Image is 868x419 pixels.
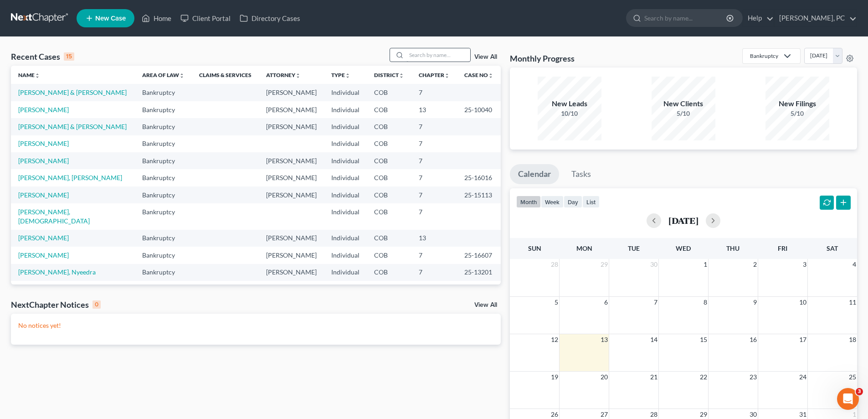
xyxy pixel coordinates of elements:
a: [PERSON_NAME] [18,157,69,165]
td: COB [367,247,411,264]
span: 9 [752,297,758,308]
td: 7 [411,169,457,186]
span: 24 [798,372,807,383]
span: Wed [676,244,691,252]
div: 5/10 [652,109,715,118]
div: 0 [92,300,101,309]
td: Bankruptcy [135,118,192,135]
a: [PERSON_NAME], [PERSON_NAME] [18,174,122,181]
td: COB [367,264,411,281]
td: Individual [324,169,367,186]
a: Chapterunfold_more [419,72,450,78]
i: unfold_more [399,73,404,78]
iframe: Intercom live chat [837,388,859,410]
span: New Case [95,15,126,22]
td: 25-10040 [457,101,501,118]
a: Calendar [510,164,559,184]
td: 7 [411,281,457,298]
td: Individual [324,84,367,101]
td: 7 [411,203,457,229]
td: Individual [324,101,367,118]
td: Individual [324,247,367,264]
td: Bankruptcy [135,152,192,169]
span: 17 [798,334,807,345]
span: Tue [628,244,640,252]
td: 7 [411,186,457,203]
span: 2 [752,259,758,270]
span: 20 [600,372,609,383]
a: Nameunfold_more [18,72,40,78]
td: [PERSON_NAME] [259,264,324,281]
span: 6 [603,297,609,308]
th: Claims & Services [192,66,259,84]
td: 7 [411,264,457,281]
a: [PERSON_NAME] [18,191,69,199]
span: 5 [554,297,559,308]
span: 10 [798,297,807,308]
span: 1 [703,259,708,270]
td: COB [367,230,411,247]
div: NextChapter Notices [11,299,101,310]
td: [PERSON_NAME] [259,230,324,247]
span: 16 [749,334,758,345]
td: [PERSON_NAME] [259,186,324,203]
span: Sat [827,244,838,252]
span: 28 [550,259,559,270]
td: Bankruptcy [135,84,192,101]
input: Search by name... [406,48,470,62]
a: Tasks [563,164,599,184]
td: Individual [324,135,367,152]
td: 7 [411,135,457,152]
a: [PERSON_NAME] [18,140,69,147]
td: COB [367,203,411,229]
span: 13 [600,334,609,345]
span: 18 [848,334,857,345]
div: Recent Cases [11,51,74,62]
td: [PERSON_NAME] [259,101,324,118]
i: unfold_more [444,73,450,78]
button: week [541,196,564,208]
span: 22 [699,372,708,383]
div: New Filings [765,98,829,109]
div: Bankruptcy [750,52,778,60]
td: Bankruptcy [135,247,192,264]
span: Sun [528,244,541,252]
td: Bankruptcy [135,281,192,298]
a: Home [137,10,176,26]
td: Bankruptcy [135,101,192,118]
span: 14 [649,334,658,345]
span: 30 [649,259,658,270]
td: [PERSON_NAME] [259,281,324,298]
span: 21 [649,372,658,383]
div: 10/10 [538,109,601,118]
td: 7 [411,84,457,101]
td: Individual [324,203,367,229]
h3: Monthly Progress [510,53,575,64]
div: 15 [64,52,74,61]
span: 11 [848,297,857,308]
span: 4 [852,259,857,270]
i: unfold_more [488,73,493,78]
td: 7 [411,247,457,264]
span: 3 [856,388,863,395]
p: No notices yet! [18,321,493,330]
a: [PERSON_NAME] [18,106,69,114]
a: Typeunfold_more [331,72,350,78]
a: Client Portal [176,10,235,26]
div: New Leads [538,98,601,109]
td: 13 [411,230,457,247]
i: unfold_more [179,73,185,78]
td: [PERSON_NAME] [259,84,324,101]
td: Bankruptcy [135,186,192,203]
i: unfold_more [295,73,301,78]
td: [PERSON_NAME] [259,247,324,264]
td: Individual [324,118,367,135]
a: [PERSON_NAME] & [PERSON_NAME] [18,88,127,96]
a: [PERSON_NAME] [18,251,69,259]
input: Search by name... [644,10,728,26]
td: COB [367,281,411,298]
td: COB [367,84,411,101]
td: Individual [324,230,367,247]
td: 25-16016 [457,169,501,186]
td: 25-15113 [457,186,501,203]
